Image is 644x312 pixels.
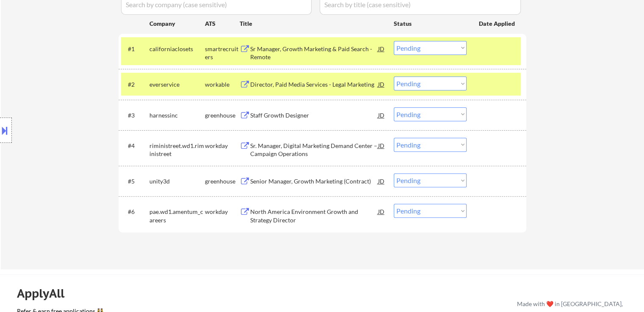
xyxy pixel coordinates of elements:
[250,177,378,186] div: Senior Manager, Growth Marketing (Contract)
[128,208,143,216] div: #6
[250,142,378,158] div: Sr. Manager, Digital Marketing Demand Center – Campaign Operations
[149,208,205,224] div: pae.wd1.amentum_careers
[479,19,516,28] div: Date Applied
[149,177,205,186] div: unity3d
[205,45,240,61] div: smartrecruiters
[128,45,143,53] div: #1
[205,177,240,186] div: greenhouse
[205,142,240,150] div: workday
[149,19,205,28] div: Company
[250,111,378,120] div: Staff Growth Designer
[377,204,386,219] div: JD
[17,286,74,301] div: ApplyAll
[240,19,386,28] div: Title
[205,208,240,216] div: workday
[205,111,240,120] div: greenhouse
[149,142,205,158] div: riministreet.wd1.riministreet
[250,208,378,224] div: North America Environment Growth and Strategy Director
[250,80,378,89] div: Director, Paid Media Services - Legal Marketing
[149,111,205,120] div: harnessinc
[377,77,386,92] div: JD
[149,45,205,53] div: californiaclosets
[205,19,240,28] div: ATS
[377,173,386,189] div: JD
[205,80,240,89] div: workable
[149,80,205,89] div: everservice
[377,41,386,56] div: JD
[250,45,378,61] div: Sr Manager, Growth Marketing & Paid Search - Remote
[394,16,467,31] div: Status
[377,138,386,153] div: JD
[377,107,386,123] div: JD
